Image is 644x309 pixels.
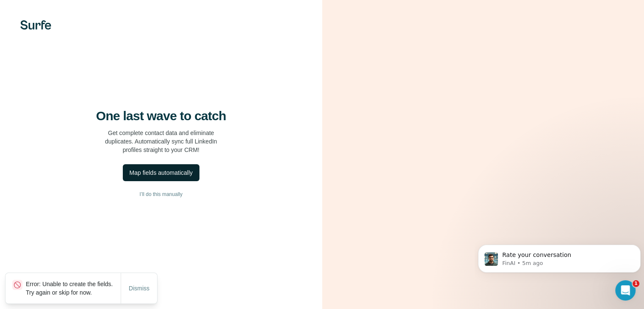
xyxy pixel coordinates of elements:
[633,280,639,287] span: 1
[26,280,121,297] p: Error: Unable to create the fields. Try again or skip for now.
[20,20,51,30] img: Surfe's logo
[140,190,182,198] span: I’ll do this manually
[17,188,305,201] button: I’ll do this manually
[105,129,217,154] p: Get complete contact data and eliminate duplicates. Automatically sync full LinkedIn profiles str...
[615,280,636,301] iframe: Intercom live chat
[130,168,193,177] div: Map fields automatically
[123,164,199,181] button: Map fields automatically
[96,108,226,124] h4: One last wave to catch
[129,284,149,292] span: Dismiss
[475,227,644,286] iframe: Intercom notifications message
[123,281,155,296] button: Dismiss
